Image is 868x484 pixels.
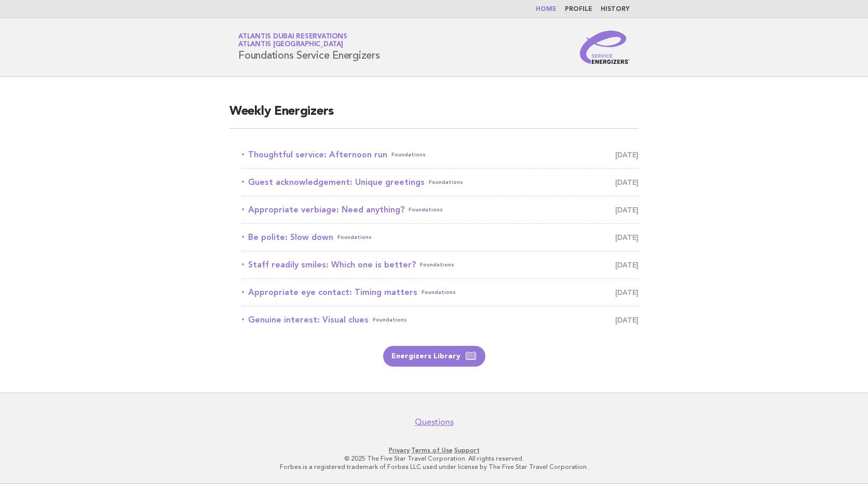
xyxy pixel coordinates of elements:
[337,230,372,245] span: Foundations
[580,31,630,64] img: Service Energizers
[238,34,380,61] h1: Foundations Service Energizers
[615,230,639,245] span: [DATE]
[615,203,639,217] span: [DATE]
[601,6,630,12] a: History
[391,147,426,162] span: Foundations
[242,285,639,300] a: Appropriate eye contact: Timing mattersFoundations [DATE]
[242,313,639,327] a: Genuine interest: Visual cluesFoundations [DATE]
[565,6,592,12] a: Profile
[242,258,639,272] a: Staff readily smiles: Which one is better?Foundations [DATE]
[429,175,463,190] span: Foundations
[615,285,639,300] span: [DATE]
[409,203,443,217] span: Foundations
[536,6,557,12] a: Home
[116,463,752,471] p: Forbes is a registered trademark of Forbes LLC used under license by The Five Star Travel Corpora...
[373,313,407,327] span: Foundations
[415,417,454,427] a: Questions
[615,147,639,162] span: [DATE]
[422,285,456,300] span: Foundations
[238,33,347,48] a: Atlantis Dubai ReservationsAtlantis [GEOGRAPHIC_DATA]
[242,147,639,162] a: Thoughtful service: Afternoon runFoundations [DATE]
[229,103,639,129] h2: Weekly Energizers
[615,258,639,272] span: [DATE]
[411,447,453,454] a: Terms of Use
[420,258,454,272] span: Foundations
[116,454,752,463] p: © 2025 The Five Star Travel Corporation. All rights reserved.
[116,446,752,454] p: · ·
[383,346,485,367] a: Energizers Library
[615,313,639,327] span: [DATE]
[242,203,639,217] a: Appropriate verbiage: Need anything?Foundations [DATE]
[242,175,639,190] a: Guest acknowledgement: Unique greetingsFoundations [DATE]
[242,230,639,245] a: Be polite: Slow downFoundations [DATE]
[454,447,480,454] a: Support
[615,175,639,190] span: [DATE]
[389,447,410,454] a: Privacy
[238,42,343,48] span: Atlantis [GEOGRAPHIC_DATA]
